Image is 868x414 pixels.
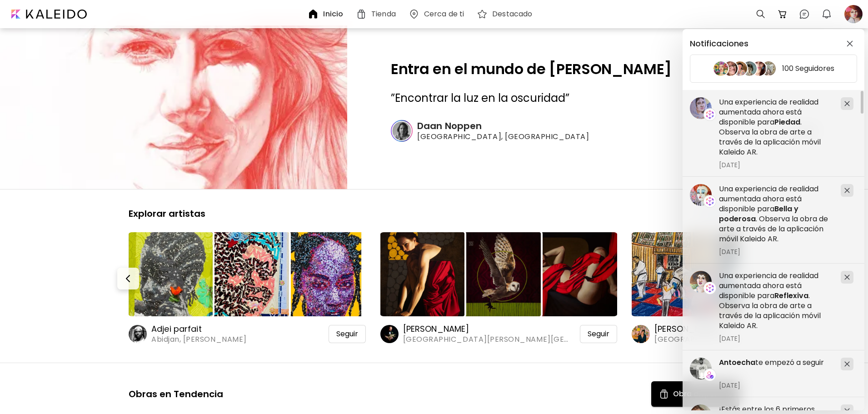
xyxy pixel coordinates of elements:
span: Antoecha [719,357,755,368]
h5: 100 Seguidores [782,64,834,73]
span: [DATE] [719,248,833,256]
button: closeButton [843,36,857,51]
h5: Una experiencia de realidad aumentada ahora está disponible para . Observa la obra de arte a trav... [719,97,833,157]
span: [DATE] [719,381,833,389]
span: Piedad [774,117,800,127]
h5: te empezó a seguir [719,358,833,368]
h5: Una experiencia de realidad aumentada ahora está disponible para . Observa la obra de arte a trav... [719,271,833,331]
span: [DATE] [719,334,833,343]
span: [DATE] [719,161,833,169]
h5: Una experiencia de realidad aumentada ahora está disponible para . Observa la obra de arte a trav... [719,184,833,244]
h5: Notificaciones [690,39,748,48]
span: Reflexiva [774,290,808,301]
span: Bella y poderosa [719,204,798,224]
img: closeButton [847,40,853,47]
